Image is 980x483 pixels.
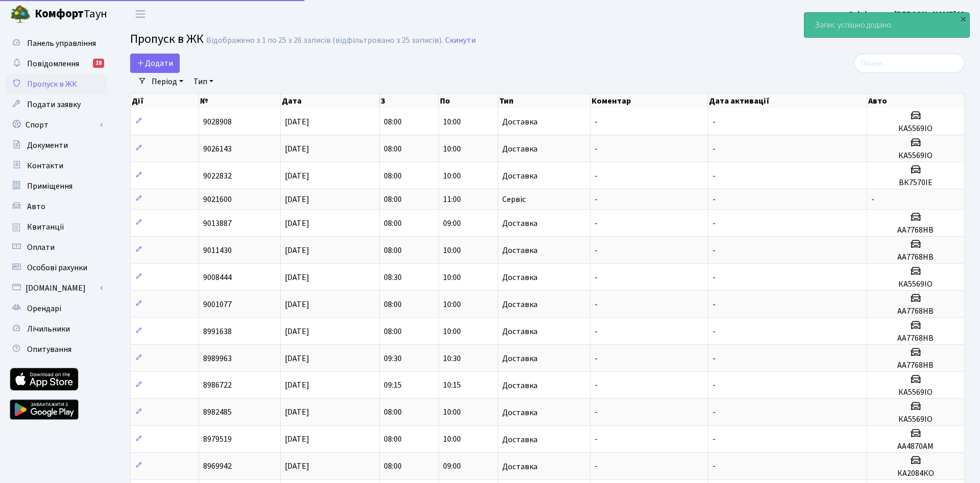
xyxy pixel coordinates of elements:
[595,218,598,229] span: -
[443,245,461,256] span: 10:00
[443,407,461,418] span: 10:00
[713,116,716,128] span: -
[443,272,461,283] span: 10:00
[203,299,232,310] span: 9001077
[502,436,537,444] span: Доставка
[443,194,461,205] span: 11:00
[871,124,960,134] h5: КА5569ІО
[384,170,402,182] span: 08:00
[708,94,867,108] th: Дата активації
[871,279,960,289] h5: КА5569ІО
[5,94,107,115] a: Подати заявку
[27,221,64,233] span: Квитанції
[5,237,107,258] a: Оплати
[27,262,87,273] span: Особові рахунки
[595,380,598,391] span: -
[867,94,965,108] th: Авто
[285,143,309,155] span: [DATE]
[285,353,309,364] span: [DATE]
[439,94,498,108] th: По
[871,415,960,424] h5: КА5569ІО
[203,218,232,229] span: 9013887
[27,140,68,151] span: Документи
[285,194,309,205] span: [DATE]
[10,4,31,24] img: logo.png
[5,135,107,156] a: Документи
[384,407,402,418] span: 08:00
[206,36,443,45] div: Відображено з 1 по 25 з 26 записів (відфільтровано з 25 записів).
[502,195,526,204] span: Сервіс
[595,434,598,445] span: -
[203,461,232,472] span: 8969942
[595,461,598,472] span: -
[27,160,63,171] span: Контакти
[203,272,232,283] span: 9008444
[384,194,402,205] span: 08:00
[595,407,598,418] span: -
[384,353,402,364] span: 09:30
[443,461,461,472] span: 09:00
[5,156,107,176] a: Контакти
[595,143,598,155] span: -
[5,298,107,319] a: Орендарі
[5,319,107,339] a: Лічильники
[595,272,598,283] span: -
[128,6,153,22] button: Переключити навігацію
[5,278,107,298] a: [DOMAIN_NAME]
[27,242,55,253] span: Оплати
[443,170,461,182] span: 10:00
[595,170,598,182] span: -
[285,272,309,283] span: [DATE]
[137,58,173,69] span: Додати
[713,407,716,418] span: -
[203,116,232,128] span: 9028908
[804,13,969,37] div: Запис успішно додано.
[27,99,81,110] span: Подати заявку
[285,170,309,182] span: [DATE]
[595,353,598,364] span: -
[713,245,716,256] span: -
[591,94,708,108] th: Коментар
[384,299,402,310] span: 08:00
[502,246,537,255] span: Доставка
[871,178,960,188] h5: ВК7570ІЕ
[502,382,537,390] span: Доставка
[203,353,232,364] span: 8989963
[35,6,107,23] span: Таун
[502,219,537,227] span: Доставка
[595,116,598,128] span: -
[848,8,968,20] a: Спірідонов [PERSON_NAME] Ю.
[713,380,716,391] span: -
[502,145,537,153] span: Доставка
[203,245,232,256] span: 9011430
[5,176,107,196] a: Приміщення
[148,73,187,90] a: Період
[502,409,537,417] span: Доставка
[713,143,716,155] span: -
[5,339,107,360] a: Опитування
[871,469,960,478] h5: КА2084КО
[384,272,402,283] span: 08:30
[443,434,461,445] span: 10:00
[713,353,716,364] span: -
[595,299,598,310] span: -
[203,380,232,391] span: 8986722
[713,461,716,472] span: -
[854,54,965,73] input: Пошук...
[380,94,439,108] th: З
[285,434,309,445] span: [DATE]
[443,116,461,128] span: 10:00
[871,194,874,205] span: -
[285,116,309,128] span: [DATE]
[203,407,232,418] span: 8982485
[285,218,309,229] span: [DATE]
[443,143,461,155] span: 10:00
[27,303,61,314] span: Орендарі
[35,6,84,22] b: Комфорт
[384,380,402,391] span: 09:15
[445,36,476,45] a: Скинути
[502,354,537,363] span: Доставка
[713,434,716,445] span: -
[502,273,537,282] span: Доставка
